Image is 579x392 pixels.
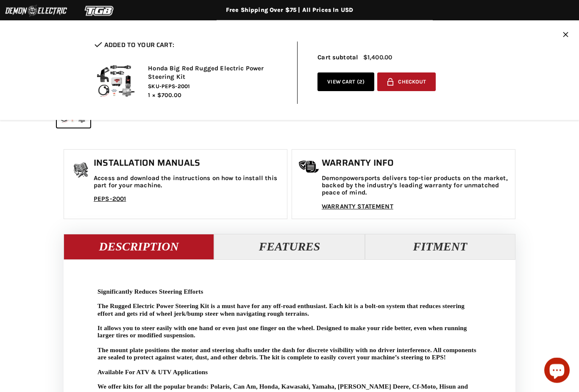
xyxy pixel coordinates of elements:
[214,234,365,260] button: Features
[398,79,426,85] span: Checkout
[563,32,568,39] button: Close
[157,92,181,99] span: $700.00
[64,234,214,260] button: Description
[148,64,284,81] h2: Honda Big Red Rugged Electric Power Steering Kit
[148,92,155,99] span: 1 ×
[374,72,436,95] form: cart checkout
[359,78,362,85] span: 2
[94,195,126,203] a: PEPS-2001
[95,42,284,49] h2: Added to your cart:
[377,72,436,92] button: Checkout
[298,161,320,174] img: warranty-icon.png
[322,175,511,197] p: Demonpowersports delivers top-tier products on the market, backed by the industry's leading warra...
[542,358,572,385] inbox-online-store-chat: Shopify online store chat
[94,158,283,169] h1: Installation Manuals
[365,234,515,260] button: Fitment
[94,175,283,190] p: Access and download the instructions on how to install this part for your machine.
[322,158,511,169] h1: Warranty Info
[322,203,393,211] a: WARRANTY STATEMENT
[363,54,392,61] span: $1,400.00
[68,3,131,19] img: TGB Logo 2
[4,3,68,19] img: Demon Electric Logo 2
[70,161,92,182] img: install_manual-icon.png
[95,60,137,102] img: Honda Big Red Rugged Electric Power Steering Kit
[148,83,284,90] span: SKU-PEPS-2001
[317,53,358,61] span: Cart subtotal
[317,72,374,92] a: View cart (2)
